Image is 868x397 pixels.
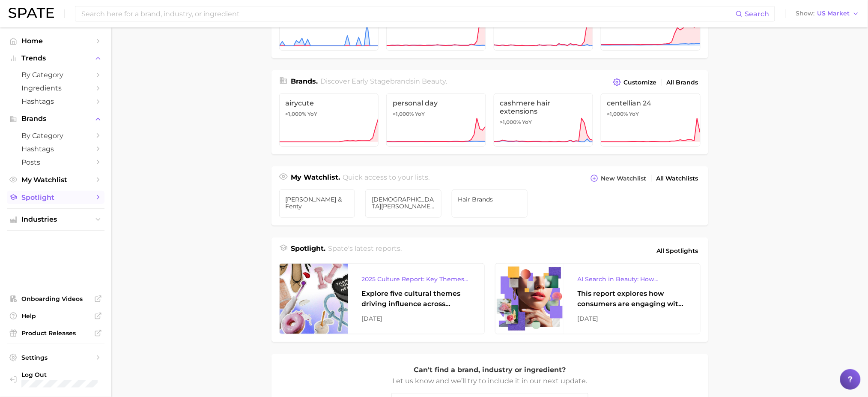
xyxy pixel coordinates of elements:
[21,193,90,202] span: Spotlight
[21,329,90,337] span: Product Releases
[458,196,522,203] span: Hair Brands
[796,11,815,16] span: Show
[7,351,104,364] a: Settings
[578,289,686,309] div: This report explores how consumers are engaging with AI-powered search tools — and what it means ...
[452,189,528,218] a: Hair Brands
[422,77,446,85] span: beauty
[7,112,104,125] button: Brands
[21,216,90,223] span: Industries
[494,93,594,147] a: cashmere hair extensions>1,000% YoY
[7,142,104,156] a: Hashtags
[286,99,373,107] span: airycute
[21,97,90,105] span: Hashtags
[817,11,850,16] span: US Market
[500,99,587,115] span: cashmere hair extensions
[624,79,657,86] span: Customize
[21,371,130,379] span: Log Out
[291,244,326,258] h1: Spotlight.
[21,354,90,361] span: Settings
[611,76,659,88] button: Customize
[7,191,104,204] a: Spotlight
[308,111,318,117] span: YoY
[391,376,588,387] p: Let us know and we’ll try to include it in our next update.
[654,173,701,184] a: All Watchlists
[286,111,307,117] span: >1,000%
[7,213,104,226] button: Industries
[7,52,104,65] button: Trends
[629,111,639,117] span: YoY
[372,196,435,210] span: [DEMOGRAPHIC_DATA][PERSON_NAME] & Haus
[21,132,90,140] span: by Category
[328,244,402,258] h2: Spate's latest reports.
[386,93,486,147] a: personal day>1,000% YoY
[495,263,701,334] a: AI Search in Beauty: How Consumers Are Using ChatGPT vs. Google SearchThis report explores how co...
[21,37,90,45] span: Home
[7,95,104,108] a: Hashtags
[279,189,355,218] a: [PERSON_NAME] & Fenty
[362,313,471,324] div: [DATE]
[7,81,104,95] a: Ingredients
[588,172,648,184] button: New Watchlist
[21,312,90,320] span: Help
[320,77,447,85] span: Discover Early Stage brands in .
[607,111,628,117] span: >1,000%
[393,99,480,107] span: personal day
[745,10,770,18] span: Search
[362,289,471,309] div: Explore five cultural themes driving influence across beauty, food, and pop culture.
[7,129,104,142] a: by Category
[81,6,736,21] input: Search here for a brand, industry, or ingredient
[794,8,862,19] button: ShowUS Market
[391,364,588,376] p: Can't find a brand, industry or ingredient?
[7,292,104,305] a: Onboarding Videos
[655,244,701,258] a: All Spotlights
[365,189,441,218] a: [DEMOGRAPHIC_DATA][PERSON_NAME] & Haus
[393,111,414,117] span: >1,000%
[279,263,485,334] a: 2025 Culture Report: Key Themes That Are Shaping Consumer DemandExplore five cultural themes driv...
[601,93,701,147] a: centellian 24>1,000% YoY
[21,84,90,92] span: Ingredients
[578,274,686,284] div: AI Search in Beauty: How Consumers Are Using ChatGPT vs. Google Search
[21,71,90,79] span: by Category
[415,111,425,117] span: YoY
[7,68,104,81] a: by Category
[578,313,686,324] div: [DATE]
[601,175,647,182] span: New Watchlist
[286,196,349,210] span: [PERSON_NAME] & Fenty
[522,119,532,126] span: YoY
[667,79,698,86] span: All Brands
[291,77,318,85] span: Brands .
[21,54,90,62] span: Trends
[7,310,104,322] a: Help
[362,274,471,284] div: 2025 Culture Report: Key Themes That Are Shaping Consumer Demand
[7,327,104,340] a: Product Releases
[9,8,54,18] img: SPATE
[607,99,694,107] span: centellian 24
[7,34,104,48] a: Home
[665,77,701,88] a: All Brands
[21,295,90,303] span: Onboarding Videos
[21,115,90,123] span: Brands
[21,145,90,153] span: Hashtags
[657,246,698,256] span: All Spotlights
[21,158,90,166] span: Posts
[7,156,104,169] a: Posts
[291,172,340,184] h1: My Watchlist.
[500,119,521,125] span: >1,000%
[656,175,698,182] span: All Watchlists
[7,368,104,390] a: Log out. Currently logged in with e-mail marcela.bucklin@kendobrands.com.
[343,172,430,184] h2: Quick access to your lists.
[279,93,379,147] a: airycute>1,000% YoY
[7,173,104,186] a: My Watchlist
[21,176,90,184] span: My Watchlist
